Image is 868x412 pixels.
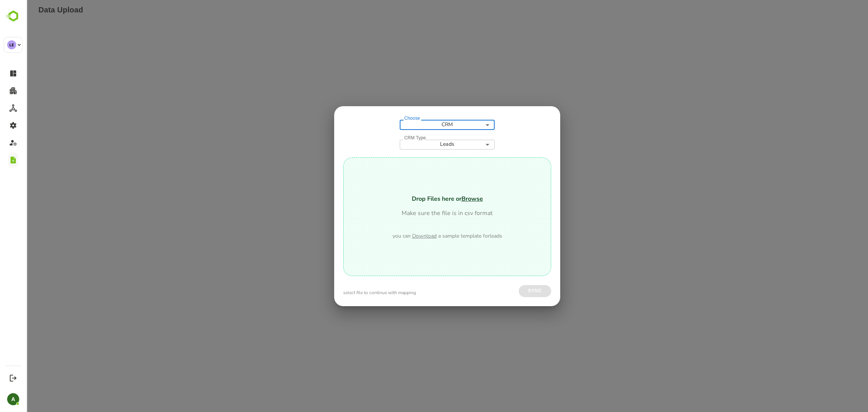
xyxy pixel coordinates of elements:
[366,232,476,240] p: you can a sample template for leads
[378,134,399,141] label: CRM Type
[435,195,457,203] span: Browse
[8,373,18,383] button: Logout
[7,40,16,49] div: LE
[375,195,466,203] p: Drop Files here or
[373,120,468,129] div: CRM
[375,209,466,217] p: Make sure the file is in csv format
[378,115,394,121] label: Choose
[386,232,410,240] span: Download
[317,290,390,296] p: select file to continue with mapping
[4,9,23,23] img: BambooboxLogoMark.f1c84d78b4c51b1a7b5f700c9845e183.svg
[373,140,468,149] div: Leads
[7,393,19,405] div: A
